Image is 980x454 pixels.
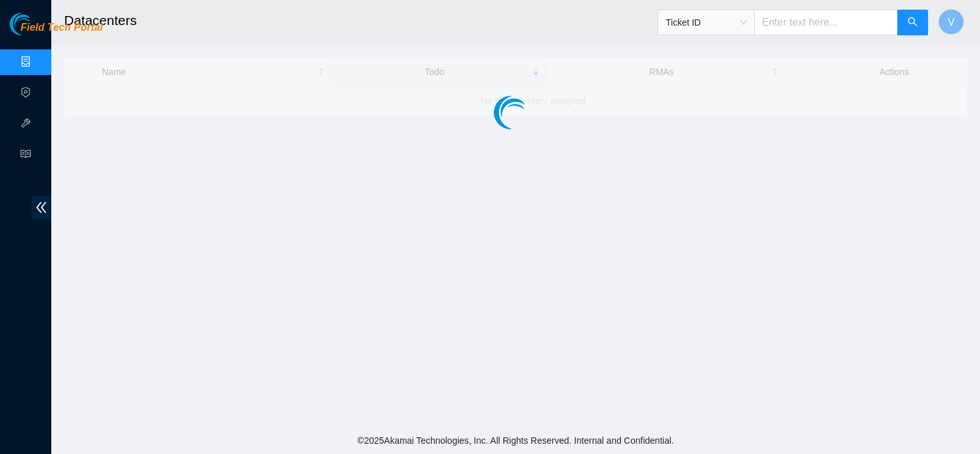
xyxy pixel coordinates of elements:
[948,14,955,30] span: V
[31,196,51,219] span: double-left
[666,13,747,32] span: Ticket ID
[754,10,898,35] input: Enter text here...
[10,23,103,40] a: Akamai TechnologiesField Tech Portal
[21,143,31,169] span: read
[908,17,918,29] span: search
[938,9,964,35] button: V
[51,427,980,454] footer: © 2025 Akamai Technologies, Inc. All Rights Reserved. Internal and Confidential.
[10,13,65,35] img: Akamai Technologies
[897,10,928,35] button: search
[21,22,103,34] span: Field Tech Portal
